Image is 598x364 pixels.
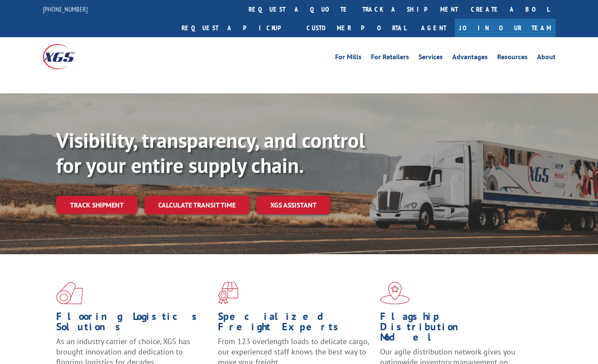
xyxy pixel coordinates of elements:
a: Customer Portal [300,19,413,37]
h1: Specialized Freight Experts [218,311,373,336]
a: Advantages [452,54,488,63]
a: XGS ASSISTANT [256,196,330,214]
a: Request a pickup [175,19,300,37]
a: Agent [413,19,455,37]
a: [PHONE_NUMBER] [43,5,88,13]
a: Calculate transit time [144,196,249,214]
img: xgs-icon-flagship-distribution-model-red [380,282,410,304]
a: For Mills [335,54,361,63]
h1: Flagship Distribution Model [380,311,535,347]
a: Track shipment [56,196,138,214]
img: xgs-icon-focused-on-flooring-red [218,282,238,304]
h1: Flooring Logistics Solutions [56,311,211,336]
b: Visibility, transparency, and control for your entire supply chain. [56,127,365,179]
a: About [537,54,556,63]
a: Resources [497,54,528,63]
a: Services [419,54,443,63]
img: xgs-icon-total-supply-chain-intelligence-red [56,282,83,304]
a: For Retailers [371,54,409,63]
a: Join Our Team [455,19,556,37]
